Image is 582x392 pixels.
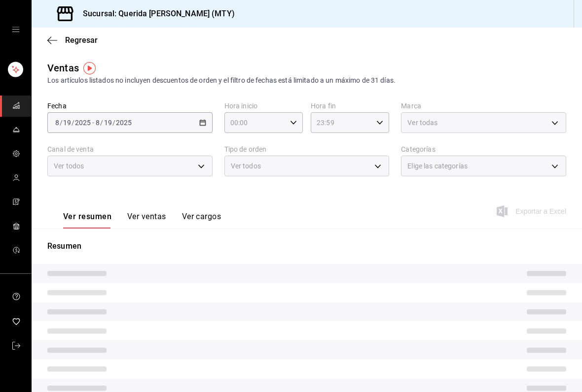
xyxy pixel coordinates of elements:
span: Elige las categorías [407,161,468,171]
input: ---- [74,119,91,127]
input: -- [63,119,72,127]
input: -- [95,119,100,127]
input: -- [55,119,60,127]
label: Hora inicio [224,102,303,109]
h3: Sucursal: Querida [PERSON_NAME] (MTY) [75,8,235,20]
span: Regresar [65,35,98,45]
p: Resumen [47,240,566,252]
span: / [72,119,74,127]
label: Tipo de orden [224,146,390,153]
label: Hora fin [311,102,389,109]
img: Tooltip marker [83,62,96,74]
label: Fecha [47,102,213,109]
label: Categorías [401,146,566,153]
label: Marca [401,102,566,109]
span: Ver todos [231,161,261,171]
button: Regresar [47,35,98,45]
span: / [100,119,103,127]
button: Ver cargos [182,212,221,229]
span: Ver todas [407,118,437,128]
label: Canal de venta [47,146,213,153]
input: -- [104,119,112,127]
button: Ver ventas [127,212,166,229]
button: open drawer [12,26,20,33]
div: Ventas [47,61,79,75]
button: Ver resumen [63,212,111,229]
span: Ver todos [54,161,84,171]
div: Los artículos listados no incluyen descuentos de orden y el filtro de fechas está limitado a un m... [47,75,566,86]
span: - [92,119,94,127]
input: ---- [115,119,132,127]
span: / [60,119,63,127]
span: / [112,119,115,127]
div: navigation tabs [63,212,221,229]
